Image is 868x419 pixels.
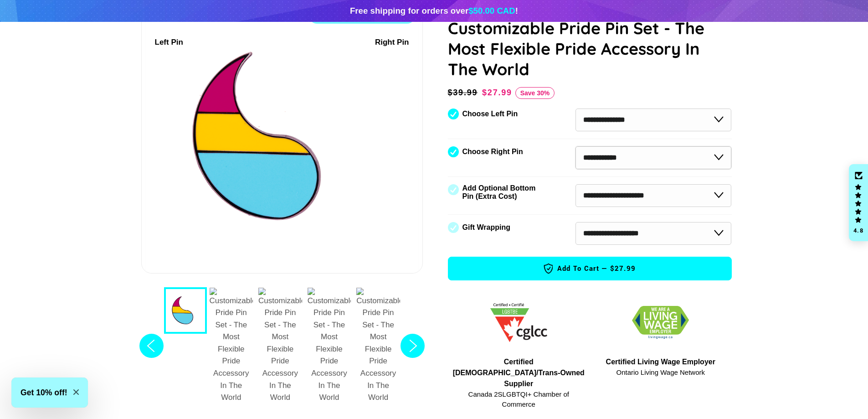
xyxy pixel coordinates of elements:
[462,184,539,201] label: Add Optional Bottom Pin (Extra Cost)
[462,148,523,156] label: Choose Right Pin
[375,36,409,49] div: Right Pin
[207,287,256,409] button: 2 / 7
[515,87,555,99] span: Save 30%
[462,223,510,232] label: Gift Wrapping
[853,228,864,233] div: 4.8
[462,263,718,274] span: Add to Cart —
[606,357,715,367] span: Certified Living Wage Employer
[452,389,586,410] span: Canada 2SLGBTQI+ Chamber of Commerce
[452,357,586,389] span: Certified [DEMOGRAPHIC_DATA]/Trans-Owned Supplier
[490,303,547,342] img: 1705457225.png
[610,264,636,273] span: $27.99
[468,6,515,16] span: $50.00 CAD
[448,257,732,280] button: Add to Cart —$27.99
[164,287,207,334] button: 1 / 7
[354,287,403,409] button: 5 / 7
[606,367,715,378] span: Ontario Living Wage Network
[256,287,305,409] button: 3 / 7
[448,18,732,79] h1: Customizable Pride Pin Set - The Most Flexible Pride Accessory In The World
[482,88,512,97] span: $27.99
[398,287,427,409] button: Next slide
[305,287,354,409] button: 4 / 7
[462,110,518,118] label: Choose Left Pin
[448,88,478,97] span: $39.99
[350,5,518,17] div: Free shipping for orders over !
[137,287,166,409] button: Previous slide
[308,288,351,404] img: Customizable Pride Pin Set - The Most Flexible Pride Accessory In The World
[258,288,302,404] img: Customizable Pride Pin Set - The Most Flexible Pride Accessory In The World
[849,164,868,242] div: Click to open Judge.me floating reviews tab
[632,306,689,339] img: 1706832627.png
[210,288,253,404] img: Customizable Pride Pin Set - The Most Flexible Pride Accessory In The World
[356,288,400,404] img: Customizable Pride Pin Set - The Most Flexible Pride Accessory In The World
